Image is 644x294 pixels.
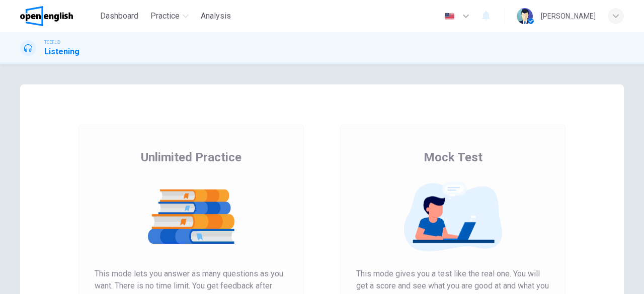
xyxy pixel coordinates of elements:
span: TOEFL® [44,39,60,46]
span: Unlimited Practice [141,149,242,165]
img: Profile picture [517,8,533,24]
button: Analysis [197,7,235,25]
h1: Listening [44,46,79,58]
span: Analysis [201,10,231,22]
button: Practice [146,7,193,25]
span: Mock Test [424,149,482,165]
div: [PERSON_NAME] [541,10,596,22]
button: Dashboard [96,7,142,25]
a: OpenEnglish logo [20,6,96,26]
img: en [443,13,456,20]
img: OpenEnglish logo [20,6,73,26]
span: Practice [150,10,180,22]
span: Dashboard [100,10,138,22]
